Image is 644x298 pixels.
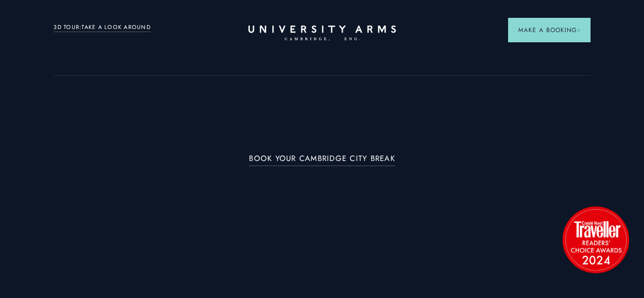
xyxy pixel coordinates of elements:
img: Arrow icon [577,29,580,32]
a: Home [248,25,396,41]
button: Make a BookingArrow icon [508,18,591,42]
a: 3D TOUR:TAKE A LOOK AROUND [53,23,151,32]
span: Make a Booking [518,25,580,35]
img: image-2524eff8f0c5d55edbf694693304c4387916dea5-1501x1501-png [557,201,634,278]
a: BOOK YOUR CAMBRIDGE CITY BREAK [249,154,395,166]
